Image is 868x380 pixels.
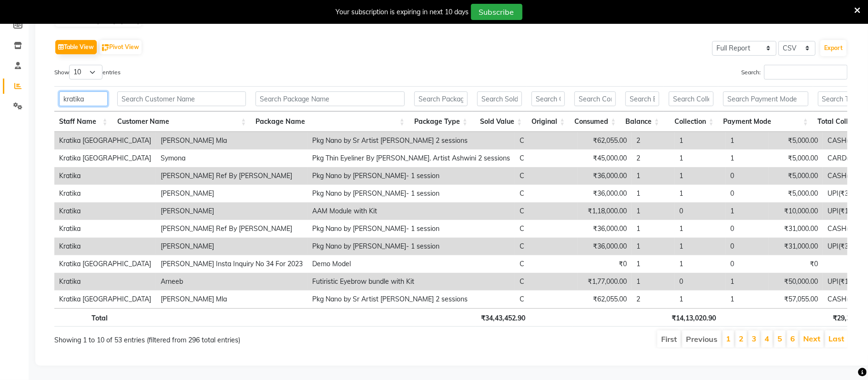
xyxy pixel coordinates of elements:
td: Pkg Nano by [PERSON_NAME]- 1 session [307,220,515,238]
td: Kratika [GEOGRAPHIC_DATA] [54,132,156,150]
label: Show entries [54,65,121,80]
td: ₹5,000.00 [769,185,823,202]
td: Kratika [54,185,156,202]
td: Symona [156,150,307,167]
td: ₹5,000.00 [769,167,823,185]
th: Payment Mode: activate to sort column ascending [718,111,813,132]
input: Search Customer Name [117,91,246,106]
td: ₹62,055.00 [578,132,632,150]
input: Search Staff Name [59,91,108,106]
td: 1 [725,273,769,290]
td: ₹10,000.00 [769,202,823,220]
th: Original: activate to sort column ascending [527,111,570,132]
td: 0 [725,220,769,238]
td: [PERSON_NAME] Mla [156,132,307,150]
input: Search Original [531,91,565,106]
td: C [515,238,578,255]
th: Package Name: activate to sort column ascending [251,111,409,132]
a: Last [828,334,844,343]
td: [PERSON_NAME] [156,185,307,202]
td: 1 [632,255,674,273]
td: ₹36,000.00 [578,167,632,185]
td: C [515,220,578,238]
td: ₹5,000.00 [769,150,823,167]
a: 2 [739,334,744,343]
td: 1 [725,150,769,167]
th: Balance: activate to sort column ascending [621,111,664,132]
td: 1 [632,273,674,290]
td: Pkg Nano by Sr Artist [PERSON_NAME] 2 sessions [307,132,515,150]
td: C [515,273,578,290]
a: 4 [765,334,769,343]
td: [PERSON_NAME] Ref By [PERSON_NAME] [156,220,307,238]
th: Customer Name: activate to sort column ascending [112,111,251,132]
td: ₹62,055.00 [578,290,632,308]
td: 1 [674,150,725,167]
a: 5 [777,334,782,343]
td: 0 [674,202,725,220]
td: C [515,167,578,185]
th: ₹34,43,452.90 [476,308,531,327]
td: [PERSON_NAME] Mla [156,290,307,308]
td: ₹1,18,000.00 [578,202,632,220]
td: 1 [674,255,725,273]
td: [PERSON_NAME] [156,238,307,255]
td: ₹36,000.00 [578,185,632,202]
th: Sold Value: activate to sort column ascending [472,111,527,132]
td: 0 [725,167,769,185]
button: Export [820,40,847,56]
td: 1 [725,290,769,308]
td: ₹1,77,000.00 [578,273,632,290]
input: Search Sold Value [477,91,522,106]
td: C [515,290,578,308]
td: 1 [632,167,674,185]
a: 1 [726,334,731,343]
img: pivot.png [102,44,109,51]
td: 1 [674,238,725,255]
th: Staff Name: activate to sort column ascending [54,111,112,132]
td: ₹36,000.00 [578,238,632,255]
input: Search Package Type [414,91,468,106]
td: ₹45,000.00 [578,150,632,167]
td: 2 [632,132,674,150]
td: 2 [632,290,674,308]
td: 1 [674,167,725,185]
td: Kratika [54,220,156,238]
td: Kratika [54,167,156,185]
td: Kratika [54,202,156,220]
td: 1 [674,290,725,308]
td: C [515,185,578,202]
button: Table View [55,40,97,54]
input: Search Package Name [255,91,405,106]
label: Search: [741,65,848,80]
th: Total [54,308,112,327]
th: ₹14,13,020.90 [666,308,721,327]
td: Pkg Thin Eyeliner By [PERSON_NAME]. Artist Ashwini 2 sessions [307,150,515,167]
a: 6 [790,334,795,343]
td: 0 [674,273,725,290]
td: 1 [725,132,769,150]
td: AAM Module with Kit [307,202,515,220]
td: 1 [674,220,725,238]
td: Pkg Nano by [PERSON_NAME]- 1 session [307,185,515,202]
td: ₹57,055.00 [769,290,823,308]
td: C [515,255,578,273]
th: Consumed: activate to sort column ascending [570,111,621,132]
input: Search Payment Mode [723,91,808,106]
td: Kratika [GEOGRAPHIC_DATA] [54,150,156,167]
td: 0 [725,255,769,273]
th: Collection: activate to sort column ascending [664,111,718,132]
td: 1 [632,185,674,202]
td: Pkg Nano by [PERSON_NAME]- 1 session [307,238,515,255]
td: ₹5,000.00 [769,132,823,150]
select: Showentries [69,65,102,80]
a: 3 [752,334,756,343]
td: C [515,150,578,167]
input: Search: [764,65,848,80]
td: Arneeb [156,273,307,290]
td: Demo Model [307,255,515,273]
td: 1 [632,220,674,238]
td: 1 [632,202,674,220]
td: 1 [674,132,725,150]
td: ₹36,000.00 [578,220,632,238]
